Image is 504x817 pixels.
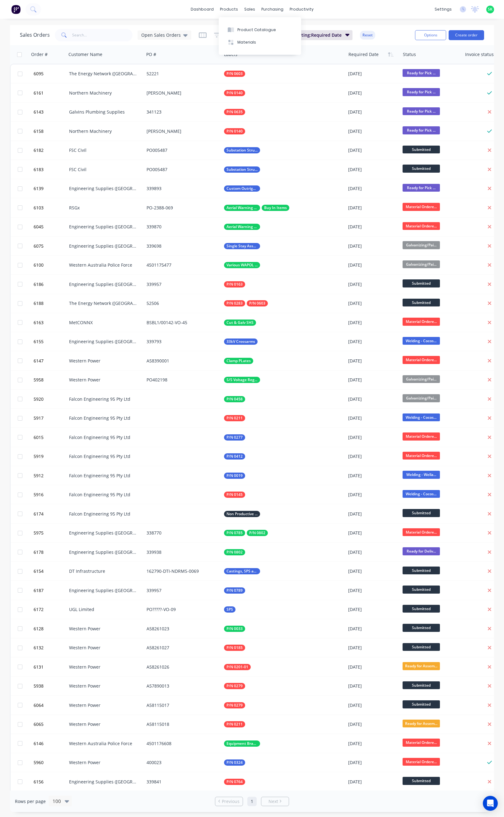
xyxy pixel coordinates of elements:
div: PO005487 [147,147,216,153]
span: Submitted [403,586,440,593]
div: [DATE] [348,90,398,96]
button: Aerial Warning Poles [224,224,260,230]
button: P/N 0785P/N 0802 [224,530,268,536]
span: 6158 [34,128,44,134]
div: Engineering Supplies ([GEOGRAPHIC_DATA]) Pty Ltd [69,338,138,345]
span: Submitted [403,643,440,651]
span: 6154 [34,568,44,574]
button: 5916 [32,485,69,504]
span: 5960 [34,759,44,766]
div: Required Date [348,51,379,58]
span: 6155 [34,338,44,345]
div: PO # [146,51,156,58]
div: Falcon Engineering 95 Pty Ltd [69,415,138,421]
button: P/N 0211 [224,415,245,421]
div: products [217,5,241,14]
div: [DATE] [348,492,398,498]
button: 6015 [32,428,69,447]
button: 6163 [32,313,69,332]
div: Falcon Engineering 95 Pty Ltd [69,453,138,460]
div: 162790-DTI-NDRMS-0069 [147,568,216,574]
div: productivity [287,5,317,14]
div: [DATE] [348,128,398,134]
button: P/N 0185 [224,645,245,651]
div: Invoice status [465,51,494,58]
span: 5919 [34,453,44,460]
div: Engineering Supplies ([GEOGRAPHIC_DATA]) Pty Ltd [69,281,138,287]
span: 6045 [34,224,44,230]
span: 6161 [34,90,44,96]
span: 6128 [34,626,44,632]
button: P/N 0163 [224,281,245,287]
div: UGL Limited [69,606,138,613]
div: [DATE] [348,511,398,517]
div: Product Catalogue [237,27,276,33]
span: P/N 0019 [226,473,243,479]
span: 6187 [34,587,44,594]
span: Ready for Pick ... [403,107,440,115]
div: 339698 [147,243,216,249]
span: Submitted [403,605,440,613]
span: Submitted [403,146,440,153]
div: Engineering Supplies ([GEOGRAPHIC_DATA]) Pty Ltd [69,185,138,192]
span: Castings, SPS and Buy In [226,568,258,574]
div: [PERSON_NAME] [147,90,216,96]
span: Material Ordere... [403,356,440,364]
span: P/N 0802 [226,549,243,555]
div: [DATE] [348,147,398,153]
div: Engineering Supplies ([GEOGRAPHIC_DATA]) Pty Ltd [69,224,138,230]
span: 6064 [34,702,44,708]
input: Search... [72,29,133,41]
div: [DATE] [348,606,398,613]
span: P/N 0283 [226,300,243,306]
button: Sorting:Required Date [291,30,353,40]
span: P/N 0163 [226,281,243,287]
span: 6100 [34,262,44,268]
div: A58261023 [147,626,216,632]
div: Western Power [69,645,138,651]
div: 52506 [147,300,216,306]
span: Submitted [403,165,440,172]
div: [DATE] [348,415,398,421]
span: 33kV Crossarms [226,338,255,345]
span: 6147 [34,358,44,364]
div: 339957 [147,281,216,287]
button: 6064 [32,696,69,715]
button: P/N 0140 [224,90,245,96]
span: Submitted [403,624,440,632]
span: Clamp PLates [226,358,251,364]
div: Engineering Supplies ([GEOGRAPHIC_DATA]) Pty Ltd [69,530,138,536]
div: [DATE] [348,71,398,77]
span: Welding - Cocos... [403,413,440,421]
button: 5919 [32,447,69,466]
button: 6103 [32,198,69,217]
button: 6155 [32,332,69,351]
img: Factory [11,5,21,14]
div: [DATE] [348,434,398,441]
div: Status [403,51,416,58]
button: 33kV Crossarms [224,338,258,345]
button: P/N 0283P/N 0603 [224,300,268,306]
button: P/N 0201-01 [224,664,251,670]
div: [DATE] [348,320,398,326]
div: settings [432,5,455,14]
span: Galvanizing/Pai... [403,260,440,268]
span: Open Sales Orders [141,32,181,38]
button: Single Stay Assembly (FPBW) [224,243,260,249]
span: P/N 0279 [226,683,243,689]
span: Equipment Brackets [226,740,258,747]
a: dashboard [188,5,217,14]
span: 6075 [34,243,44,249]
button: 6161 [32,84,69,102]
div: [DATE] [348,224,398,230]
button: 6146 [32,734,69,753]
div: 339938 [147,549,216,555]
span: P/N 0802 [249,530,265,536]
div: sales [241,5,258,14]
button: 5975 [32,524,69,542]
div: [DATE] [348,166,398,173]
div: Falcon Engineering 95 Pty Ltd [69,492,138,498]
div: [DATE] [348,568,398,574]
div: BSBL1/00142-VO-45 [147,320,216,326]
button: P/N 0324 [224,759,245,766]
